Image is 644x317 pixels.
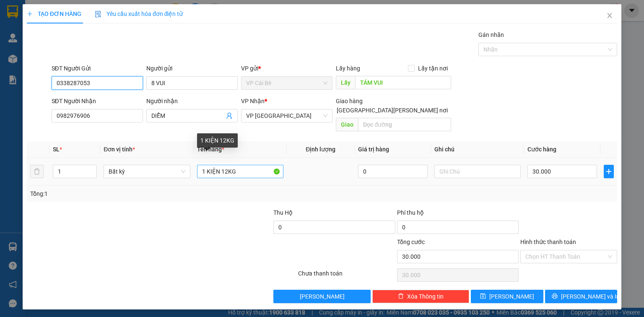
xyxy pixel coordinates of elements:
span: Giao hàng [336,98,363,104]
div: Người gửi [146,64,238,73]
span: Giá trị hàng [358,146,389,153]
span: VP Cái Bè [246,77,327,89]
span: TẠO ĐƠN HÀNG [27,10,81,17]
span: [GEOGRAPHIC_DATA][PERSON_NAME] nơi [333,106,451,115]
div: SĐT Người Nhận [52,96,143,106]
div: Người nhận [146,96,238,106]
span: Cước hàng [527,146,556,153]
span: Xóa Thông tin [407,292,444,301]
th: Ghi chú [431,141,524,158]
span: [PERSON_NAME] và In [561,292,620,301]
span: Yêu cầu xuất hóa đơn điện tử [95,10,183,17]
span: plus [27,11,33,17]
span: user-add [226,112,233,119]
button: plus [604,165,614,178]
button: delete [30,165,44,178]
span: [PERSON_NAME] [300,292,345,301]
div: Phí thu hộ [397,208,519,221]
span: [PERSON_NAME] [489,292,534,301]
span: save [480,293,486,300]
span: VP Sài Gòn [246,109,327,122]
div: Chưa thanh toán [297,269,396,283]
span: plus [604,168,613,175]
button: Close [598,4,621,28]
input: 0 [358,165,428,178]
button: [PERSON_NAME] [273,290,370,303]
span: Đơn vị tính [104,146,135,153]
div: SĐT Người Gửi [52,64,143,73]
div: VP gửi [241,64,332,73]
span: delete [398,293,404,300]
span: Lấy tận nơi [415,64,451,73]
label: Gán nhãn [478,31,504,38]
span: Bất kỳ [109,165,185,178]
span: Tổng cước [397,239,425,245]
span: Lấy hàng [336,65,360,72]
input: Dọc đường [355,76,451,89]
span: close [606,12,613,19]
label: Hình thức thanh toán [520,239,576,245]
button: printer[PERSON_NAME] và In [545,290,618,303]
span: SL [53,146,60,153]
span: printer [552,293,558,300]
span: Định lượng [306,146,335,153]
span: VP Nhận [241,98,265,104]
img: icon [95,11,101,18]
span: Thu Hộ [273,209,293,216]
input: VD: Bàn, Ghế [197,165,283,178]
span: Lấy [336,76,355,89]
button: save[PERSON_NAME] [471,290,543,303]
button: deleteXóa Thông tin [372,290,469,303]
input: Ghi Chú [434,165,521,178]
span: Giao [336,118,358,131]
input: Dọc đường [358,118,451,131]
div: Tổng: 1 [30,189,249,198]
div: 1 KIỆN 12KG [197,133,238,148]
